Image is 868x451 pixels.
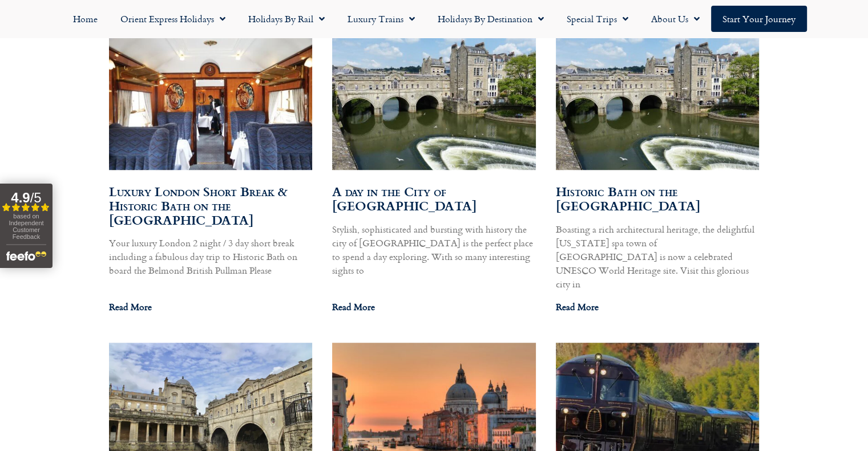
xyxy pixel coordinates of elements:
a: Orient Express Holidays [109,6,237,32]
a: Historic Bath on the [GEOGRAPHIC_DATA] [556,182,700,215]
a: Home [62,6,109,32]
a: Holidays by Rail [237,6,336,32]
a: Luxury London Short Break & Historic Bath on the [GEOGRAPHIC_DATA] [109,182,288,229]
a: Holidays by Destination [426,6,555,32]
a: Start your Journey [711,6,807,32]
a: Read more about Luxury London Short Break & Historic Bath on the British Pullman [109,300,152,314]
p: Your luxury London 2 night / 3 day short break including a fabulous day trip to Historic Bath on ... [109,236,313,277]
p: Stylish, sophisticated and bursting with history the city of [GEOGRAPHIC_DATA] is the perfect pla... [332,222,536,277]
nav: Menu [6,6,862,32]
a: About Us [640,6,711,32]
a: Read more about A day in the City of Bath [332,300,375,314]
p: Boasting a rich architectural heritage, the delightful [US_STATE] spa town of [GEOGRAPHIC_DATA] i... [556,222,760,291]
a: A day in the City of [GEOGRAPHIC_DATA] [332,182,477,215]
a: Read more about Historic Bath on the Northern Belle [556,300,599,314]
a: Luxury Trains [336,6,426,32]
a: Special Trips [555,6,640,32]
